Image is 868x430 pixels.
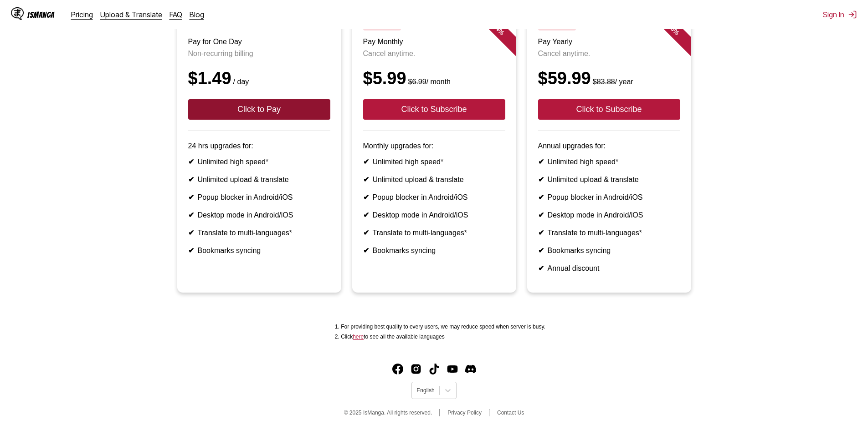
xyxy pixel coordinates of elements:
[538,158,544,166] b: ✔
[408,78,426,86] s: $6.99
[363,69,505,88] div: $5.99
[188,211,330,219] li: Desktop mode in Android/iOS
[11,7,24,20] img: IsManga Logo
[188,176,194,183] b: ✔
[392,364,403,374] a: Facebook
[538,142,680,150] p: Annual upgrades for:
[848,10,857,19] img: Sign out
[429,364,440,374] img: IsManga TikTok
[363,99,505,120] button: Click to Subscribe
[188,142,330,150] p: 24 hrs upgrades for:
[363,229,369,237] b: ✔
[392,364,403,374] img: IsManga Facebook
[231,78,249,86] small: / day
[538,38,680,46] h3: Pay Yearly
[363,176,369,183] b: ✔
[188,38,330,46] h3: Pay for One Day
[188,228,330,237] li: Translate to multi-languages*
[538,176,544,183] b: ✔
[447,364,458,374] a: Youtube
[411,364,421,374] img: IsManga Instagram
[591,78,633,86] small: / year
[363,193,369,201] b: ✔
[538,228,680,237] li: Translate to multi-languages*
[188,193,194,201] b: ✔
[188,158,194,166] b: ✔
[344,410,432,416] span: © 2025 IsManga. All rights reserved.
[188,246,330,255] li: Bookmarks syncing
[406,78,451,86] small: / month
[538,157,680,166] li: Unlimited high speed*
[538,211,680,219] li: Desktop mode in Android/iOS
[188,69,330,88] div: $1.49
[465,364,476,374] a: Discord
[363,211,505,219] li: Desktop mode in Android/iOS
[27,10,55,19] div: IsManga
[363,38,505,46] h3: Pay Monthly
[538,193,680,202] li: Popup blocker in Android/iOS
[538,246,680,255] li: Bookmarks syncing
[429,364,440,374] a: TikTok
[188,247,194,254] b: ✔
[363,211,369,219] b: ✔
[363,246,505,255] li: Bookmarks syncing
[447,364,458,374] img: IsManga YouTube
[538,229,544,237] b: ✔
[188,193,330,202] li: Popup blocker in Android/iOS
[71,10,93,19] a: Pricing
[538,99,680,120] button: Click to Subscribe
[188,229,194,237] b: ✔
[363,158,369,166] b: ✔
[538,175,680,184] li: Unlimited upload & translate
[363,193,505,202] li: Popup blocker in Android/iOS
[169,10,182,19] a: FAQ
[353,334,364,340] a: Available languages
[497,410,524,416] a: Contact Us
[188,157,330,166] li: Unlimited high speed*
[411,364,421,374] a: Instagram
[538,211,544,219] b: ✔
[538,69,680,88] div: $59.99
[538,193,544,201] b: ✔
[538,50,680,58] p: Cancel anytime.
[363,50,505,58] p: Cancel anytime.
[416,387,418,394] input: Select language
[823,10,857,19] button: Sign In
[188,211,194,219] b: ✔
[341,334,545,340] li: Click to see all the available languages
[538,264,680,273] li: Annual discount
[465,364,476,374] img: IsManga Discord
[341,324,545,330] li: For providing best quality to every users, we may reduce speed when server is busy.
[593,78,615,86] s: $83.88
[188,99,330,120] button: Click to Pay
[363,175,505,184] li: Unlimited upload & translate
[363,247,369,254] b: ✔
[447,410,482,416] a: Privacy Policy
[363,228,505,237] li: Translate to multi-languages*
[363,157,505,166] li: Unlimited high speed*
[538,264,544,272] b: ✔
[11,7,71,22] a: IsManga LogoIsManga
[188,175,330,184] li: Unlimited upload & translate
[188,50,330,58] p: Non-recurring billing
[363,142,505,150] p: Monthly upgrades for:
[190,10,204,19] a: Blog
[100,10,162,19] a: Upload & Translate
[538,247,544,254] b: ✔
